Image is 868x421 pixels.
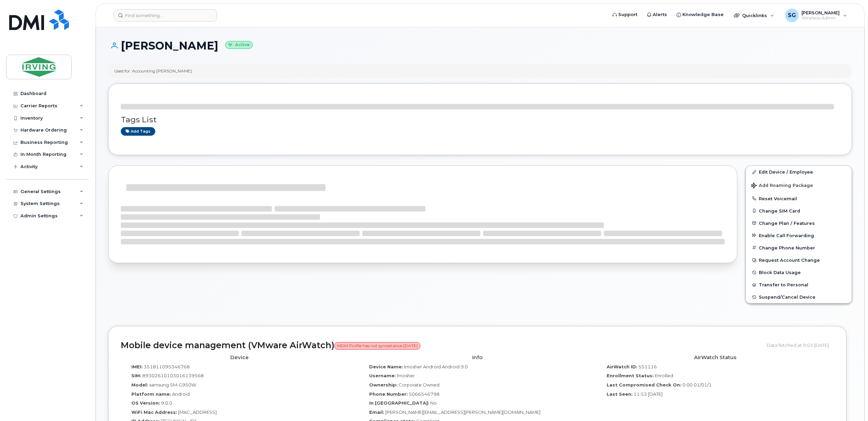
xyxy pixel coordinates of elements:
[607,391,633,397] label: Last Seen:
[399,382,439,388] span: Corporate Owned
[114,68,192,74] div: Used for: Accounting [PERSON_NAME]
[607,364,637,370] label: AirWatch ID:
[121,116,839,124] h3: Tags List
[121,341,762,350] h2: Mobile device management (VMware AirWatch)
[144,364,190,369] span: 351811095346768
[746,229,852,242] button: Enable Call Forwarding
[385,409,540,415] span: [PERSON_NAME][EMAIL_ADDRESS][PERSON_NAME][DOMAIN_NAME]
[404,364,468,369] span: lmosher Android Android 9.0
[369,364,403,370] label: Device Name:
[334,342,420,350] span: MDM Profile has not synced since [DATE]
[430,400,437,406] span: No
[759,233,814,238] span: Enable Call Forwarding
[682,382,712,388] span: 0:00 01/01/1
[638,364,657,369] span: 551116
[746,192,852,205] button: Reset Voicemail
[131,372,141,379] label: SIM:
[634,391,663,397] span: 11:53 [DATE]
[746,242,852,254] button: Change Phone Number
[746,279,852,291] button: Transfer to Personal
[746,217,852,229] button: Change Plan / Features
[369,409,384,416] label: Email:
[746,166,852,178] a: Edit Device / Employee
[751,183,813,189] span: Add Roaming Package
[369,372,396,379] label: Username:
[397,373,415,378] span: lmosher
[131,400,160,406] label: OS Version:
[759,295,815,300] span: Suspend/Cancel Device
[607,382,681,388] label: Last Compromised Check On:
[746,254,852,266] button: Request Account Change
[131,364,143,370] label: IMEI:
[121,127,155,136] a: Add tags
[746,291,852,303] button: Suspend/Cancel Device
[108,40,852,52] h1: [PERSON_NAME]
[178,409,217,415] span: [MAC_ADDRESS]
[172,391,190,397] span: Android
[601,355,829,361] h4: AirWatch Status
[369,382,397,388] label: Ownership:
[409,391,439,397] span: 5066546798
[759,220,815,226] span: Change Plan / Features
[607,372,654,379] label: Enrollment Status:
[149,382,196,388] span: samsung SM-G950W
[131,391,171,397] label: Platform name:
[746,266,852,279] button: Block Data Usage
[161,400,172,406] span: 9.0.0
[225,41,253,49] small: Active
[655,373,673,378] span: Enrolled
[126,355,353,361] h4: Device
[369,391,408,397] label: Phone Number:
[767,339,834,352] div: Data fetched at 9:03 [DATE]
[364,355,591,361] h4: Info
[131,409,177,416] label: WiFi Mac Address:
[369,400,429,406] label: In [GEOGRAPHIC_DATA]:
[746,205,852,217] button: Change SIM Card
[746,178,852,192] button: Add Roaming Package
[131,382,148,388] label: Model:
[142,373,204,378] span: 89302610103016139568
